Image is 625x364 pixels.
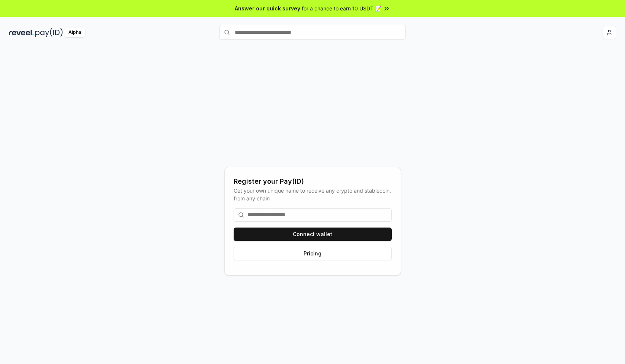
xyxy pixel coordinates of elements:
[234,228,392,241] button: Connect wallet
[234,247,392,260] button: Pricing
[64,28,85,37] div: Alpha
[35,28,63,37] img: pay_id
[9,28,34,37] img: reveel_dark
[302,4,381,12] span: for a chance to earn 10 USDT 📝
[234,187,392,202] div: Get your own unique name to receive any crypto and stablecoin, from any chain
[234,176,392,187] div: Register your Pay(ID)
[235,4,300,12] span: Answer our quick survey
